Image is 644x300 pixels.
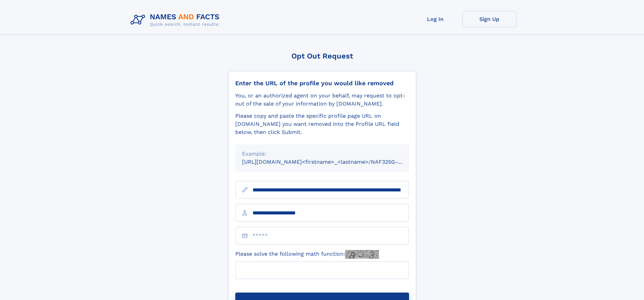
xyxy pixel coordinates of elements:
[235,92,409,108] div: You, or an authorized agent on your behalf, may request to opt-out of the sale of your informatio...
[128,11,225,29] img: Logo Names and Facts
[235,79,409,87] div: Enter the URL of the profile you would like removed
[408,11,462,27] a: Log In
[242,159,422,165] small: [URL][DOMAIN_NAME]<firstname>_<lastname>/NAF325G-xxxxxxxx
[235,112,409,136] div: Please copy and paste the specific profile page URL on [DOMAIN_NAME] you want removed into the Pr...
[462,11,517,27] a: Sign Up
[235,250,379,259] label: Please solve the following math function:
[228,52,416,60] div: Opt Out Request
[242,150,402,158] div: Example:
